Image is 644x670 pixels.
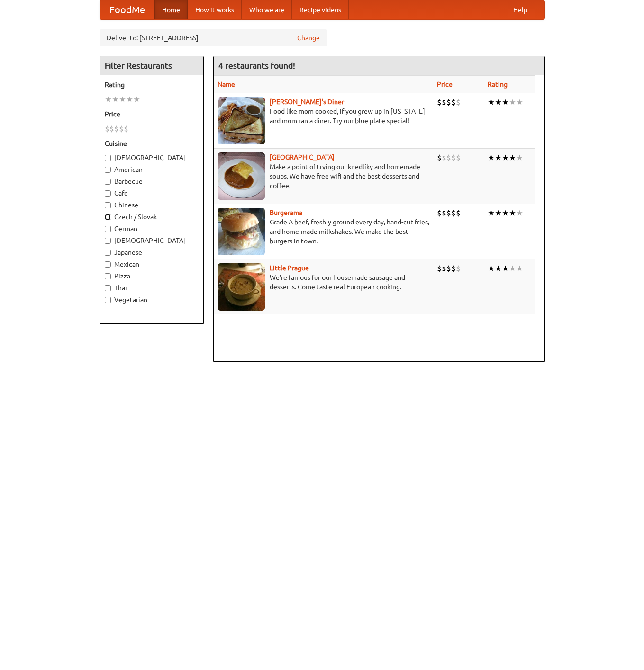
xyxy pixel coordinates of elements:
[446,208,451,218] li: $
[451,263,456,274] li: $
[442,97,446,107] li: $
[114,124,119,134] li: $
[105,212,199,222] label: Czech / Slovak
[119,94,126,105] li: ★
[270,98,344,106] a: [PERSON_NAME]'s Diner
[488,208,495,218] li: ★
[516,97,523,107] li: ★
[105,295,199,304] label: Vegetarian
[105,283,199,293] label: Thai
[506,0,535,19] a: Help
[456,208,461,218] li: $
[154,0,188,19] a: Home
[105,124,109,134] li: $
[105,224,199,233] label: German
[495,97,502,107] li: ★
[451,152,456,163] li: $
[105,167,111,173] input: American
[105,261,111,268] input: Mexican
[100,0,154,19] a: FoodMe
[218,61,295,70] ng-pluralize: 4 restaurants found!
[105,153,199,162] label: [DEMOGRAPHIC_DATA]
[437,152,442,163] li: $
[456,97,461,107] li: $
[516,152,523,163] li: ★
[495,208,502,218] li: ★
[488,263,495,274] li: ★
[218,107,430,125] p: Food like mom cooked, if you grew up in [US_STATE] and mom ran a diner. Try our blue plate special!
[270,209,302,216] a: Burgerama
[488,80,508,88] a: Rating
[437,97,442,107] li: $
[502,97,509,107] li: ★
[105,177,199,186] label: Barbecue
[437,80,453,88] a: Price
[218,152,265,200] img: czechpoint.jpg
[218,97,265,144] img: sallys.jpg
[292,0,349,19] a: Recipe videos
[446,97,451,107] li: $
[456,263,461,274] li: $
[495,152,502,163] li: ★
[446,263,451,274] li: $
[105,285,111,291] input: Thai
[218,273,430,292] p: We're famous for our housemade sausage and desserts. Come taste real European cooking.
[105,139,199,148] h5: Cuisine
[442,263,446,274] li: $
[509,263,516,274] li: ★
[105,80,199,89] h5: Rating
[218,80,235,88] a: Name
[105,226,111,232] input: German
[119,124,124,134] li: $
[242,0,292,19] a: Who we are
[509,208,516,218] li: ★
[105,297,111,303] input: Vegetarian
[509,97,516,107] li: ★
[105,273,111,279] input: Pizza
[105,109,199,119] h5: Price
[446,152,451,163] li: $
[488,152,495,163] li: ★
[105,155,111,161] input: [DEMOGRAPHIC_DATA]
[124,124,128,134] li: $
[270,153,335,161] a: [GEOGRAPHIC_DATA]
[451,97,456,107] li: $
[105,94,112,105] li: ★
[442,208,446,218] li: $
[105,238,111,244] input: [DEMOGRAPHIC_DATA]
[105,259,199,269] label: Mexican
[100,29,327,46] div: Deliver to: [STREET_ADDRESS]
[502,263,509,274] li: ★
[105,214,111,220] input: Czech / Slovak
[451,208,456,218] li: $
[456,152,461,163] li: $
[112,94,119,105] li: ★
[105,200,199,210] label: Chinese
[105,190,111,197] input: Cafe
[437,208,442,218] li: $
[218,162,430,190] p: Make a point of trying our knedlíky and homemade soups. We have free wifi and the best desserts a...
[218,263,265,311] img: littleprague.jpg
[188,0,242,19] a: How it works
[133,94,140,105] li: ★
[105,248,199,257] label: Japanese
[105,202,111,208] input: Chinese
[109,124,114,134] li: $
[218,217,430,246] p: Grade A beef, freshly ground every day, hand-cut fries, and home-made milkshakes. We make the bes...
[105,188,199,198] label: Cafe
[218,208,265,255] img: burgerama.jpg
[516,263,523,274] li: ★
[270,264,309,272] a: Little Prague
[437,263,442,274] li: $
[105,271,199,281] label: Pizza
[100,56,203,75] h4: Filter Restaurants
[105,250,111,256] input: Japanese
[126,94,133,105] li: ★
[105,179,111,185] input: Barbecue
[516,208,523,218] li: ★
[509,152,516,163] li: ★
